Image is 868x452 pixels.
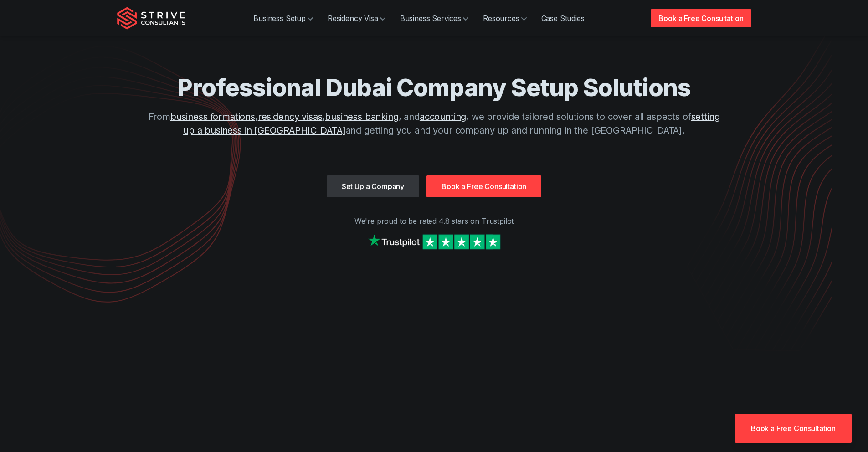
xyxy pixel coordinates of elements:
h1: Professional Dubai Company Setup Solutions [143,73,726,103]
a: Business Setup [246,9,320,27]
a: Case Studies [534,9,592,27]
a: Book a Free Consultation [735,414,852,443]
a: accounting [420,111,466,122]
p: We're proud to be rated 4.8 stars on Trustpilot [117,216,751,226]
p: From , , , and , we provide tailored solutions to cover all aspects of and getting you and your c... [143,110,726,137]
a: residency visas [258,111,323,122]
a: Business Services [393,9,476,27]
a: Book a Free Consultation [651,9,751,27]
a: Set Up a Company [327,175,419,197]
a: business formations [170,111,255,122]
img: Strive on Trustpilot [366,232,503,252]
a: business banking [325,111,398,122]
a: Resources [476,9,534,27]
a: Residency Visa [320,9,393,27]
a: Book a Free Consultation [426,175,541,197]
img: Strive Consultants [117,7,185,30]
